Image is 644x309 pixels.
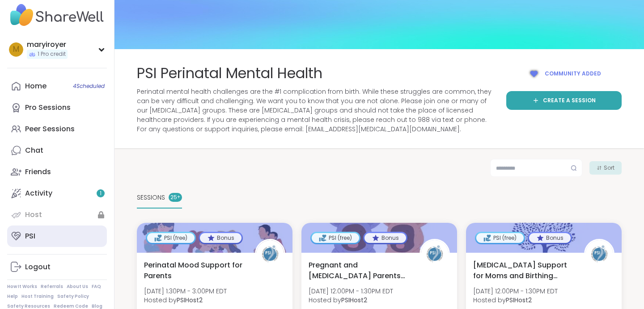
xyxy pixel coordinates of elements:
a: Referrals [41,284,63,290]
b: PSIHost2 [341,296,367,305]
span: Sort [604,164,614,172]
div: PSI (free) [312,233,359,243]
div: Bonus [200,233,241,243]
a: Activity1 [7,183,107,204]
span: Perinatal Mood Support for Parents [144,260,245,281]
div: Chat [25,146,43,155]
button: Community added [506,63,622,84]
span: [DATE] 12:00PM - 1:30PM EDT [473,287,558,296]
a: Friends [7,161,107,183]
div: maryiroyer [27,40,68,50]
span: Community added [545,70,601,78]
span: Hosted by [144,296,227,305]
div: PSI (free) [147,233,195,243]
span: [DATE] 1:30PM - 3:00PM EDT [144,287,227,296]
span: m [13,44,19,55]
div: PSI (free) [476,233,524,243]
a: PSI [7,225,107,247]
div: Bonus [364,233,406,243]
a: About Us [67,284,88,290]
div: PSI [25,231,35,241]
span: Hosted by [473,296,558,305]
span: 4 Scheduled [73,83,105,90]
a: Create a session [506,91,622,110]
span: Pregnant and [MEDICAL_DATA] Parents of Multiples [309,260,410,281]
a: Logout [7,256,107,278]
img: PSIHost2 [421,240,449,268]
a: Peer Sessions [7,118,107,140]
img: PSIHost2 [256,240,284,268]
span: PSI Perinatal Mental Health [137,63,322,84]
pre: + [177,193,180,201]
div: Home [25,81,47,91]
span: 1 Pro credit [38,50,66,58]
img: PSIHost2 [585,240,613,268]
div: Activity [25,188,52,198]
div: Peer Sessions [25,124,75,134]
div: Bonus [529,233,571,243]
a: Host Training [21,293,54,300]
span: Create a session [543,96,596,104]
a: How It Works [7,284,37,290]
div: 25 [169,193,182,202]
a: Help [7,293,18,300]
div: Friends [25,167,51,177]
span: Hosted by [309,296,393,305]
div: Pro Sessions [25,103,71,113]
span: Perinatal mental health challenges are the #1 complication from birth. While these struggles are ... [137,87,496,134]
b: PSIHost2 [506,296,532,305]
span: SESSIONS [137,193,165,202]
span: 1 [100,190,102,197]
a: Pro Sessions [7,97,107,118]
a: Home4Scheduled [7,75,107,97]
a: Safety Policy [57,293,89,300]
div: Logout [25,262,51,272]
b: PSIHost2 [177,296,203,305]
div: Host [25,210,42,220]
a: Host [7,204,107,225]
span: [DATE] 12:00PM - 1:30PM EDT [309,287,393,296]
a: Chat [7,140,107,161]
a: FAQ [92,284,101,290]
span: [MEDICAL_DATA] Support for Moms and Birthing People [473,260,574,281]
